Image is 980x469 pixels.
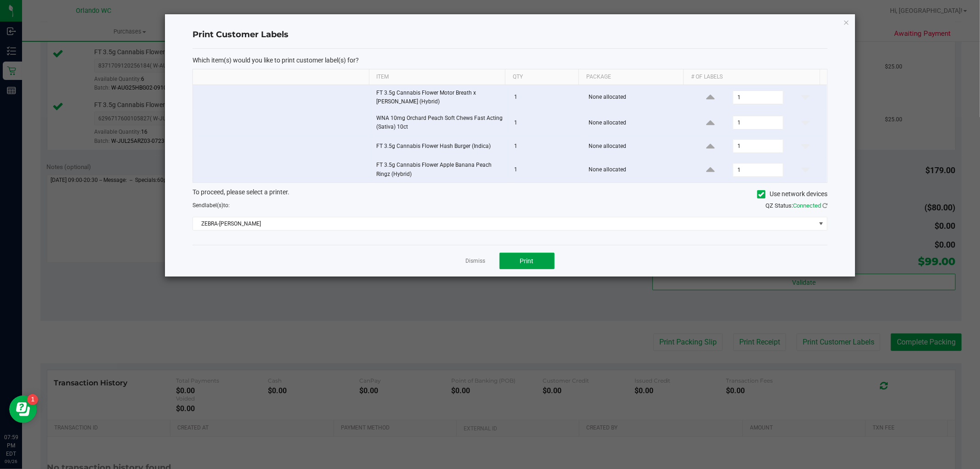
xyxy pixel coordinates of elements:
[27,394,38,405] iframe: Resource center unread badge
[371,85,509,110] td: FT 3.5g Cannabis Flower Motor Breath x [PERSON_NAME] (Hybrid)
[583,110,689,136] td: None allocated
[509,110,583,136] td: 1
[583,85,689,110] td: None allocated
[683,69,819,85] th: # of labels
[793,202,821,209] span: Connected
[193,217,816,230] span: ZEBRA-[PERSON_NAME]
[466,257,486,265] a: Dismiss
[509,157,583,182] td: 1
[578,69,683,85] th: Package
[583,157,689,182] td: None allocated
[193,56,827,64] p: Which item(s) would you like to print customer label(s) for?
[499,253,555,269] button: Print
[757,189,827,199] label: Use network devices
[371,157,509,182] td: FT 3.5g Cannabis Flower Apple Banana Peach Ringz (Hybrid)
[509,136,583,157] td: 1
[205,202,223,209] span: label(s)
[505,69,578,85] th: Qty
[186,187,834,201] div: To proceed, please select a printer.
[520,257,534,265] span: Print
[9,396,37,423] iframe: Resource center
[371,110,509,136] td: WNA 10mg Orchard Peach Soft Chews Fast Acting (Sativa) 10ct
[371,136,509,157] td: FT 3.5g Cannabis Flower Hash Burger (Indica)
[193,202,230,209] span: Send to:
[193,29,827,41] h4: Print Customer Labels
[509,85,583,110] td: 1
[369,69,505,85] th: Item
[765,202,827,209] span: QZ Status:
[583,136,689,157] td: None allocated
